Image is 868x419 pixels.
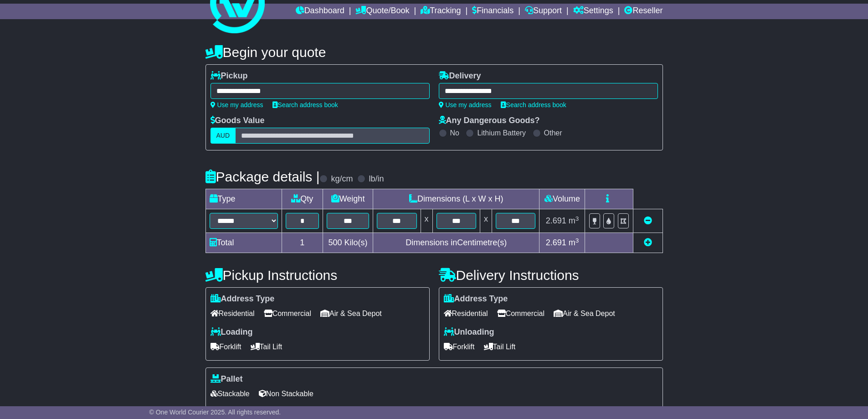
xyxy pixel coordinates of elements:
[644,216,652,225] a: Remove this item
[211,294,275,304] label: Address Type
[355,4,409,19] a: Quote/Book
[569,216,579,225] span: m
[282,233,323,253] td: 1
[444,340,475,354] span: Forklift
[554,306,615,321] span: Air & Sea Depot
[264,306,311,321] span: Commercial
[573,4,613,19] a: Settings
[450,129,459,137] label: No
[323,233,373,253] td: Kilo(s)
[539,189,585,209] td: Volume
[439,101,492,109] a: Use my address
[211,101,263,109] a: Use my address
[546,238,566,247] span: 2.691
[211,116,265,126] label: Goods Value
[211,340,241,354] span: Forklift
[472,4,514,19] a: Financials
[439,116,540,126] label: Any Dangerous Goods?
[373,189,539,209] td: Dimensions (L x W x H)
[373,233,539,253] td: Dimensions in Centimetre(s)
[205,45,663,60] h4: Begin your quote
[439,71,481,81] label: Delivery
[211,387,250,401] span: Stackable
[211,374,243,384] label: Pallet
[205,268,430,283] h4: Pickup Instructions
[421,4,461,19] a: Tracking
[484,340,516,354] span: Tail Lift
[329,238,342,247] span: 500
[497,306,544,321] span: Commercial
[251,340,282,354] span: Tail Lift
[272,101,338,109] a: Search address book
[421,209,432,233] td: x
[211,71,248,81] label: Pickup
[149,409,281,416] span: © One World Courier 2025. All rights reserved.
[546,216,566,225] span: 2.691
[323,189,373,209] td: Weight
[211,128,236,144] label: AUD
[296,4,344,19] a: Dashboard
[569,238,579,247] span: m
[575,237,579,244] sup: 3
[211,327,253,337] label: Loading
[205,233,282,253] td: Total
[544,129,562,137] label: Other
[444,306,488,321] span: Residential
[480,209,492,233] td: x
[444,327,494,337] label: Unloading
[331,174,353,184] label: kg/cm
[477,129,526,137] label: Lithium Battery
[501,101,566,109] a: Search address book
[369,174,384,184] label: lb/in
[320,306,382,321] span: Air & Sea Depot
[575,215,579,222] sup: 3
[644,238,652,247] a: Add new item
[211,306,255,321] span: Residential
[444,294,508,304] label: Address Type
[282,189,323,209] td: Qty
[525,4,562,19] a: Support
[205,189,282,209] td: Type
[439,268,663,283] h4: Delivery Instructions
[624,4,663,19] a: Reseller
[205,169,320,184] h4: Package details |
[259,387,313,401] span: Non Stackable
